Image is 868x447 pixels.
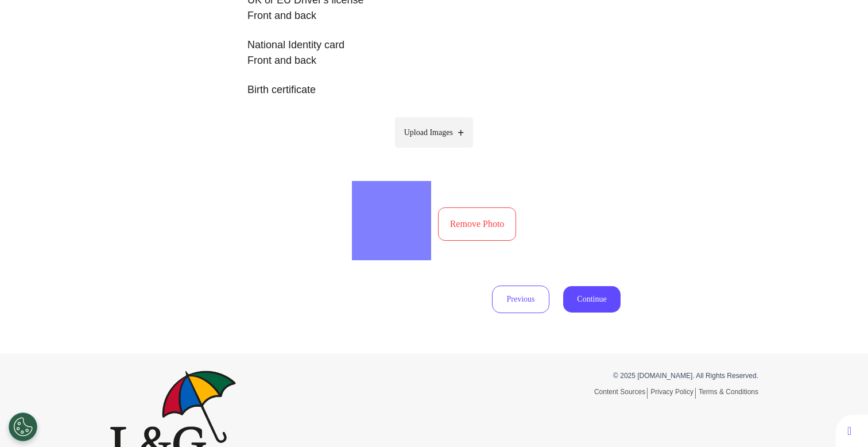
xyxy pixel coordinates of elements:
[247,82,621,98] p: Birth certificate
[563,286,621,313] button: Continue
[438,207,517,241] button: Remove Photo
[9,413,37,441] button: Open Preferences
[650,388,696,399] a: Privacy Policy
[492,286,549,313] button: Previous
[404,126,453,138] span: Upload Images
[443,371,758,381] p: © 2025 [DOMAIN_NAME]. All Rights Reserved.
[594,388,648,399] a: Content Sources
[247,37,621,68] p: National Identity card Front and back
[699,388,758,396] a: Terms & Conditions
[352,181,431,260] img: Preview 1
